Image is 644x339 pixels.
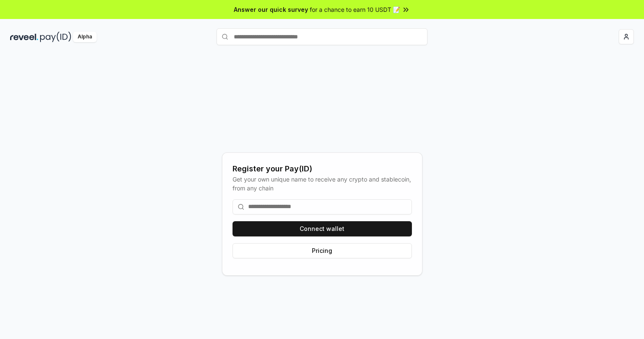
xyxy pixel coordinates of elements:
img: pay_id [40,32,71,42]
button: Connect wallet [233,221,412,236]
div: Register your Pay(ID) [233,163,412,175]
span: for a chance to earn 10 USDT 📝 [310,5,400,14]
div: Get your own unique name to receive any crypto and stablecoin, from any chain [233,175,412,193]
img: reveel_dark [10,32,38,42]
span: Answer our quick survey [234,5,308,14]
button: Pricing [233,243,412,258]
div: Alpha [73,32,97,42]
